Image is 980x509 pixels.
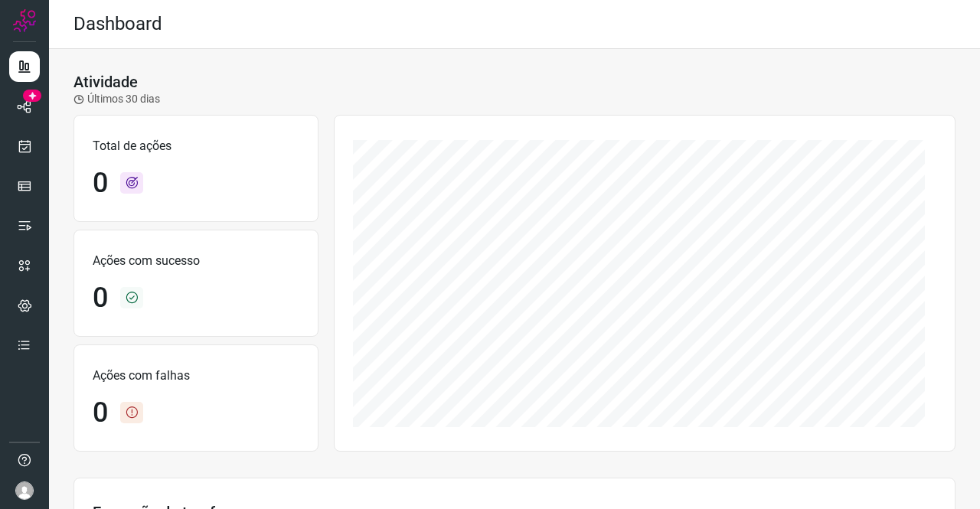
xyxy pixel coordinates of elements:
p: Ações com falhas [93,367,299,385]
h1: 0 [93,282,108,315]
img: avatar-user-boy.jpg [15,481,34,500]
p: Total de ações [93,137,299,155]
h3: Atividade [73,73,138,91]
p: Últimos 30 dias [73,91,160,107]
h1: 0 [93,396,108,429]
img: Logo [13,9,36,32]
h2: Dashboard [73,13,162,35]
p: Ações com sucesso [93,252,299,270]
h1: 0 [93,167,108,200]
